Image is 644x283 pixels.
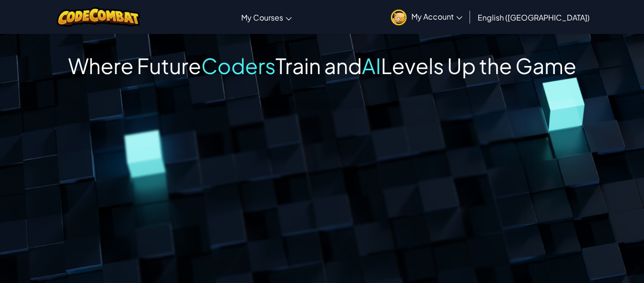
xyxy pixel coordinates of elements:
a: My Courses [236,4,296,30]
span: English ([GEOGRAPHIC_DATA]) [478,12,590,22]
span: Coders [201,52,276,79]
span: Where Future [68,52,201,79]
span: Train and [276,52,362,79]
a: My Account [386,2,467,32]
span: My Courses [241,12,283,22]
span: Levels Up the Game [381,52,576,79]
span: My Account [411,11,462,22]
span: AI [362,52,381,79]
img: CodeCombat logo [57,7,140,27]
img: avatar [391,10,407,25]
a: English ([GEOGRAPHIC_DATA]) [473,4,594,30]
